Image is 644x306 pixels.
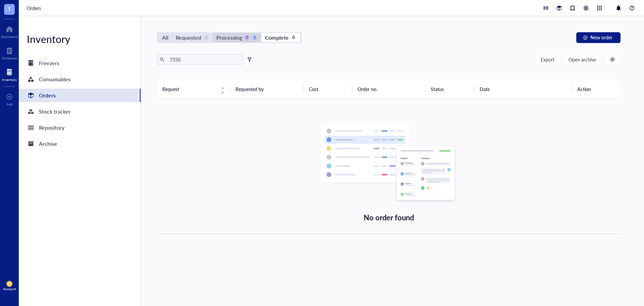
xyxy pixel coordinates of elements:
[39,75,71,84] div: Consumables
[19,137,141,150] a: Archive
[2,45,17,60] a: Notebook
[244,35,250,41] div: 0
[162,33,168,42] div: All
[39,139,57,148] div: Archive
[39,58,59,68] div: Freezers
[576,32,621,43] button: New order
[569,57,596,62] span: Open archive
[39,91,56,100] div: Orders
[19,32,141,46] div: Inventory
[3,287,16,291] div: Account
[19,73,141,86] a: Consumables
[230,80,303,98] th: Requested by
[425,80,474,98] th: Status
[2,56,17,60] div: Notebook
[39,123,64,132] div: Repository
[19,56,141,70] a: Freezers
[320,123,458,204] img: Empty state
[291,35,297,41] div: 0
[176,33,201,42] div: Requested
[1,35,18,39] div: Dashboard
[563,54,602,65] button: Open archive
[8,282,11,286] span: JH
[27,4,42,12] a: Orders
[590,35,612,40] span: New order
[39,107,71,116] div: Stock tracker
[2,67,17,82] a: Inventory
[364,212,414,223] div: No order found
[252,35,258,41] div: 1
[162,85,217,93] span: Request
[474,80,572,98] th: Date
[304,80,353,98] th: Cost
[1,24,18,39] a: Dashboard
[203,35,209,41] div: 0
[352,80,425,98] th: Order no.
[216,33,242,42] div: Processing
[157,32,302,43] div: segmented control
[8,4,11,13] span: T
[541,57,554,62] span: Export
[2,78,17,82] div: Inventory
[535,54,560,65] button: Export
[157,80,230,98] th: Request
[19,105,141,118] a: Stock tracker
[265,33,288,42] div: Complete
[572,80,621,98] th: Action
[6,102,13,106] div: Add
[167,54,240,64] input: Find orders in table
[19,121,141,134] a: Repository
[19,89,141,102] a: Orders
